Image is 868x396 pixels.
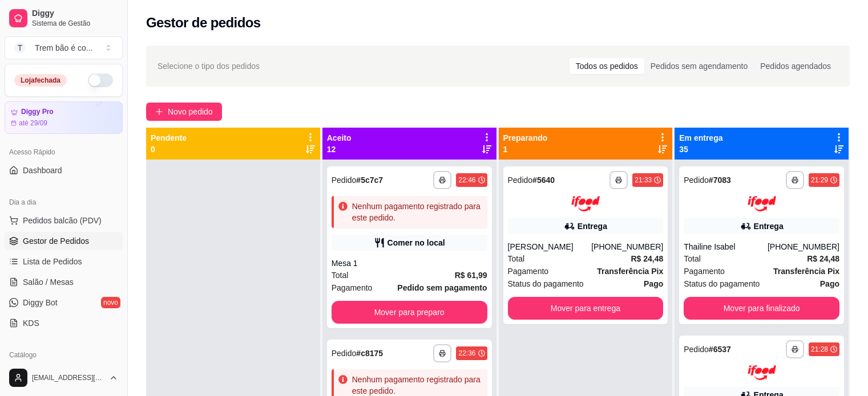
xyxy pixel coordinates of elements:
[591,241,663,252] div: [PHONE_NUMBER]
[508,277,584,290] span: Status do pagamento
[23,165,62,176] span: Dashboard
[332,258,487,269] div: Mesa 1
[508,252,525,265] span: Total
[5,273,123,291] a: Salão / Mesas
[387,237,445,248] div: Comer no local
[23,276,74,288] span: Salão / Mesas
[684,265,725,277] span: Pagamento
[146,103,222,121] button: Novo pedido
[352,201,483,223] div: Nenhum pagamento registrado para este pedido.
[327,144,352,155] p: 12
[356,175,383,185] strong: # 5c7c7
[23,235,89,247] span: Gestor de Pedidos
[684,277,760,290] span: Status do pagamento
[458,175,475,185] div: 22:46
[508,241,592,252] div: [PERSON_NAME]
[5,346,123,364] div: Catálogo
[332,349,357,358] span: Pedido
[508,175,533,185] span: Pedido
[5,161,123,179] a: Dashboard
[644,279,663,288] strong: Pago
[679,144,722,155] p: 35
[807,254,839,263] strong: R$ 24,48
[23,317,39,329] span: KDS
[597,267,663,276] strong: Transferência Pix
[397,283,487,292] strong: Pedido sem pagamento
[32,9,118,19] span: Diggy
[5,193,123,211] div: Dia a dia
[684,175,709,185] span: Pedido
[748,196,776,211] img: ifood
[168,105,213,118] span: Novo pedido
[684,297,839,320] button: Mover para finalizado
[684,241,768,252] div: Thailine Isabel
[709,345,731,354] strong: # 6537
[5,36,123,59] button: Select a team
[748,365,776,381] img: ifood
[754,221,784,232] div: Entrega
[578,221,607,232] div: Entrega
[32,373,104,382] span: [EMAIL_ADDRESS][DOMAIN_NAME]
[332,175,357,185] span: Pedido
[503,144,548,155] p: 1
[5,252,123,271] a: Lista de Pedidos
[5,314,123,332] a: KDS
[332,301,487,324] button: Mover para preparo
[709,175,731,185] strong: # 7083
[19,119,47,128] article: até 29/09
[754,58,837,74] div: Pedidos agendados
[5,143,123,161] div: Acesso Rápido
[32,19,118,28] span: Sistema de Gestão
[631,254,663,263] strong: R$ 24,48
[332,269,349,281] span: Total
[5,211,123,230] button: Pedidos balcão (PDV)
[508,297,664,320] button: Mover para entrega
[155,108,163,116] span: plus
[5,232,123,250] a: Gestor de Pedidos
[773,267,839,276] strong: Transferência Pix
[5,364,123,391] button: [EMAIL_ADDRESS][DOMAIN_NAME]
[5,293,123,312] a: Diggy Botnovo
[5,101,123,134] a: Diggy Proaté 29/09
[146,14,261,32] h2: Gestor de pedidos
[151,144,187,155] p: 0
[23,297,58,308] span: Diggy Bot
[356,349,383,358] strong: # c8175
[151,132,187,144] p: Pendente
[768,241,839,252] div: [PHONE_NUMBER]
[332,281,373,294] span: Pagamento
[327,132,352,144] p: Aceito
[158,60,260,72] span: Selecione o tipo dos pedidos
[35,42,92,54] div: Trem bão é co ...
[503,132,548,144] p: Preparando
[635,175,652,185] div: 21:33
[644,58,754,74] div: Pedidos sem agendamento
[570,58,644,74] div: Todos os pedidos
[88,74,113,87] button: Alterar Status
[508,265,549,277] span: Pagamento
[21,108,54,116] article: Diggy Pro
[811,175,828,185] div: 21:29
[679,132,722,144] p: Em entrega
[684,252,701,265] span: Total
[23,215,102,226] span: Pedidos balcão (PDV)
[820,279,839,288] strong: Pago
[455,271,487,280] strong: R$ 61,99
[14,42,26,54] span: T
[532,175,555,185] strong: # 5640
[458,349,475,358] div: 22:36
[571,196,600,211] img: ifood
[14,74,67,87] div: Loja fechada
[684,345,709,354] span: Pedido
[23,256,82,267] span: Lista de Pedidos
[811,345,828,354] div: 21:28
[5,5,123,32] a: DiggySistema de Gestão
